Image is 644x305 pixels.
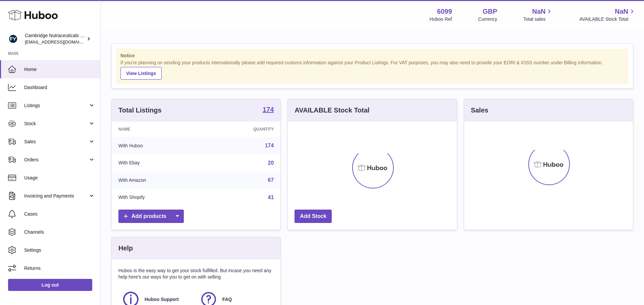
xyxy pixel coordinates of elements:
span: Returns [24,265,95,272]
strong: GBP [483,7,497,16]
div: Currency [478,16,497,22]
td: With Ebay [112,154,204,172]
h3: Sales [471,106,488,115]
strong: 174 [263,106,274,113]
h3: Total Listings [118,106,162,115]
a: NaN Total sales [523,7,553,22]
td: With Amazon [112,171,204,189]
span: NaN [532,7,545,16]
a: View Listings [120,67,162,80]
span: Huboo Support [145,296,179,303]
span: Listings [24,102,88,109]
a: Log out [8,279,92,291]
th: Name [112,122,204,137]
strong: 6099 [437,7,452,16]
span: Total sales [523,16,553,22]
span: Usage [24,175,95,181]
span: Settings [24,247,95,253]
p: Huboo is the easy way to get your stock fulfilled. But incase you need any help here's our ways f... [118,268,274,280]
a: 174 [263,106,274,114]
span: Home [24,66,95,73]
a: 41 [268,195,274,200]
div: If you're planning on sending your products internationally please add required customs informati... [120,60,624,80]
span: Stock [24,121,88,127]
span: Sales [24,139,88,145]
strong: Notice [120,53,624,59]
a: NaN AVAILABLE Stock Total [579,7,636,22]
a: 174 [265,143,274,148]
a: 67 [268,177,274,183]
td: With Huboo [112,137,204,154]
a: Add products [118,210,184,223]
span: [EMAIL_ADDRESS][DOMAIN_NAME] [25,39,99,45]
span: Dashboard [24,84,95,91]
span: Invoicing and Payments [24,193,88,199]
a: Add Stock [294,210,332,223]
span: Cases [24,211,95,217]
h3: Help [118,244,133,253]
a: 20 [268,160,274,166]
h3: AVAILABLE Stock Total [294,106,369,115]
img: huboo@camnutra.com [8,34,18,44]
div: Huboo Ref [430,16,452,22]
span: AVAILABLE Stock Total [579,16,636,22]
td: With Shopify [112,189,204,206]
span: FAQ [222,296,232,303]
th: Quantity [204,122,280,137]
span: NaN [615,7,628,16]
div: Cambridge Nutraceuticals Ltd [25,32,85,45]
span: Channels [24,229,95,235]
span: Orders [24,157,88,163]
